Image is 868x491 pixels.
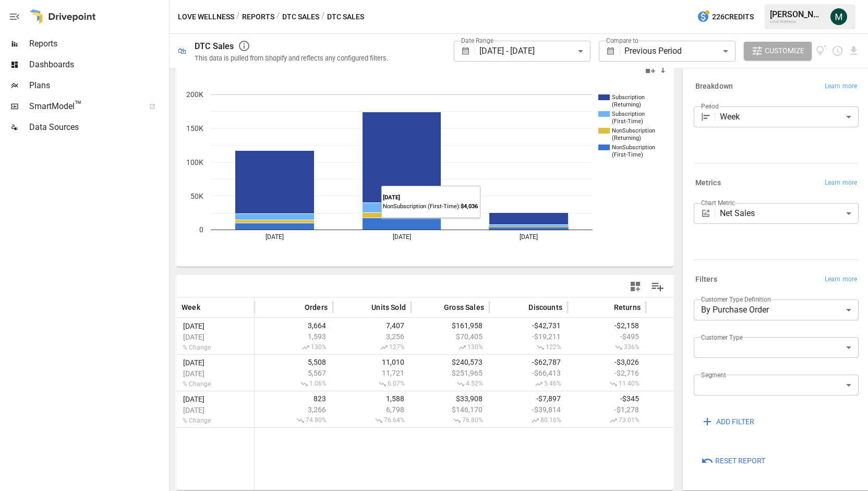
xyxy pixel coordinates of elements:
button: ADD FILTER [694,412,762,431]
span: -$1,278 [573,405,641,414]
span: 1,588 [338,394,406,403]
span: Dashboards [29,58,167,71]
text: 0 [199,225,203,234]
span: [DATE] [182,406,249,414]
span: 122% [495,343,562,352]
span: $182,835 [651,369,719,377]
span: 5,508 [260,358,328,366]
span: -$39,814 [495,405,562,414]
span: Orders [305,302,328,313]
div: [DATE] - [DATE] [479,41,590,62]
svg: A chart. [176,79,666,267]
span: 226 Credits [712,10,754,23]
button: Sort [670,300,685,315]
span: Learn more [825,274,857,285]
span: Learn more [825,81,857,92]
span: Data Sources [29,121,167,134]
button: View documentation [816,42,828,61]
span: [DATE] [182,395,249,403]
span: 3,664 [260,321,328,330]
text: Subscription [612,111,645,117]
text: Subscription [612,94,645,101]
h6: Filters [695,274,717,285]
text: [DATE] [520,233,538,241]
button: Sort [513,300,527,315]
text: 100K [186,158,203,166]
div: [PERSON_NAME] [770,9,824,19]
span: -$66,413 [495,369,562,377]
div: DTC Sales [195,41,234,51]
span: $174,760 [651,358,719,366]
span: 75.57% [651,416,719,425]
span: 6.07% [338,380,406,388]
button: Manage Columns [646,275,669,298]
span: Returns [614,302,641,313]
button: Schedule report [831,45,843,57]
div: By Purchase Order [694,300,859,320]
text: (First-Time) [612,151,643,158]
span: 131% [651,343,719,352]
span: 73.01% [573,416,641,425]
span: Plans [29,79,167,92]
span: 3,266 [260,405,328,414]
span: % Change [182,417,249,424]
button: Sort [356,300,370,315]
span: $251,965 [416,369,484,377]
span: 823 [260,394,328,403]
span: -$345 [573,394,641,403]
button: Customize [744,42,812,61]
span: $146,170 [416,405,484,414]
button: Download report [848,45,860,57]
span: Reports [29,38,167,50]
label: Customer Type Definition [701,295,771,304]
text: NonSubscription [612,127,655,134]
span: 130% [260,343,328,352]
span: Gross Sales [444,302,484,313]
text: (First-Time) [612,118,643,125]
span: $33,908 [416,394,484,403]
button: Love Wellness [178,10,234,23]
span: -$42,731 [495,321,562,330]
text: (Returning) [612,135,641,141]
span: 1.06% [260,380,328,388]
span: 76.64% [338,416,406,425]
label: Chart Metric [701,198,735,207]
div: Love Wellness [770,19,824,24]
span: Discounts [528,302,562,313]
button: 226Credits [693,7,758,27]
text: 50K [190,192,203,200]
span: [DATE] [182,322,249,330]
text: (Returning) [612,101,641,108]
span: Units Sold [371,302,406,313]
span: 4.42% [651,380,719,388]
div: Week [720,106,859,127]
span: -$3,026 [573,358,641,366]
span: Learn more [825,178,857,188]
span: % Change [182,380,249,388]
text: 150K [186,124,203,133]
span: -$62,787 [495,358,562,366]
span: ADD FILTER [716,415,754,428]
label: Segment [701,370,726,379]
span: -$2,716 [573,369,641,377]
button: Michael Cormack [824,2,853,31]
span: $105,078 [651,405,719,414]
label: Period [701,102,719,111]
div: / [321,10,325,23]
span: [DATE] [182,333,249,341]
span: 5.46% [495,380,562,388]
label: Date Range [461,36,493,45]
span: Week [182,302,200,313]
span: 74.80% [260,416,328,425]
button: Sort [289,300,304,315]
span: 11,010 [338,358,406,366]
h6: Metrics [695,177,721,189]
span: -$19,211 [495,332,562,341]
span: 4.52% [416,380,484,388]
span: $25,666 [651,394,719,403]
img: Michael Cormack [830,8,847,25]
span: [DATE] [182,369,249,378]
text: [DATE] [393,233,411,241]
div: This data is pulled from Shopify and reflects any configured filters. [195,54,388,62]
